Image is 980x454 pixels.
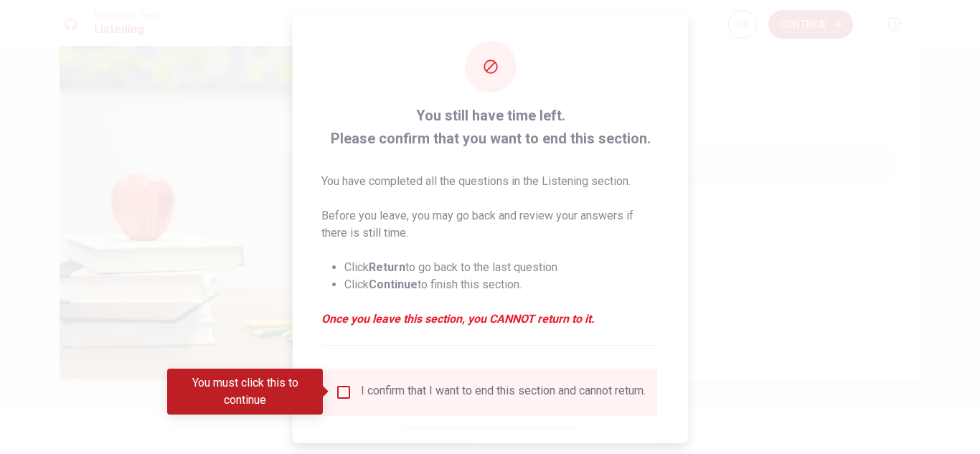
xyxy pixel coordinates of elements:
strong: Continue [369,277,418,290]
div: You must click this to continue [167,369,323,415]
strong: Return [369,260,405,273]
p: Before you leave, you may go back and review your answers if there is still time. [321,207,659,241]
div: I confirm that I want to end this section and cannot return. [361,383,646,400]
em: Once you leave this section, you CANNOT return to it. [321,310,659,327]
li: Click to finish this section. [344,275,659,293]
p: You have completed all the questions in the Listening section. [321,172,659,189]
li: Click to go back to the last question [344,258,659,275]
span: You still have time left. Please confirm that you want to end this section. [321,103,659,149]
span: You must click this to continue [335,383,352,400]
